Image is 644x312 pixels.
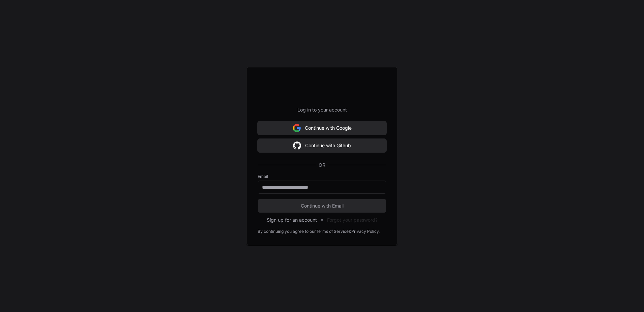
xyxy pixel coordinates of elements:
[267,217,317,223] button: Sign up for an account
[258,139,386,152] button: Continue with Github
[349,229,351,234] div: &
[316,229,349,234] a: Terms of Service
[258,174,386,179] label: Email
[258,106,386,113] p: Log in to your account
[327,217,378,223] button: Forgot your password?
[293,121,301,135] img: Sign in with google
[351,229,380,234] a: Privacy Policy.
[316,162,328,168] span: OR
[258,199,386,213] button: Continue with Email
[258,121,386,135] button: Continue with Google
[258,229,316,234] div: By continuing you agree to our
[258,202,386,209] span: Continue with Email
[293,139,301,152] img: Sign in with google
